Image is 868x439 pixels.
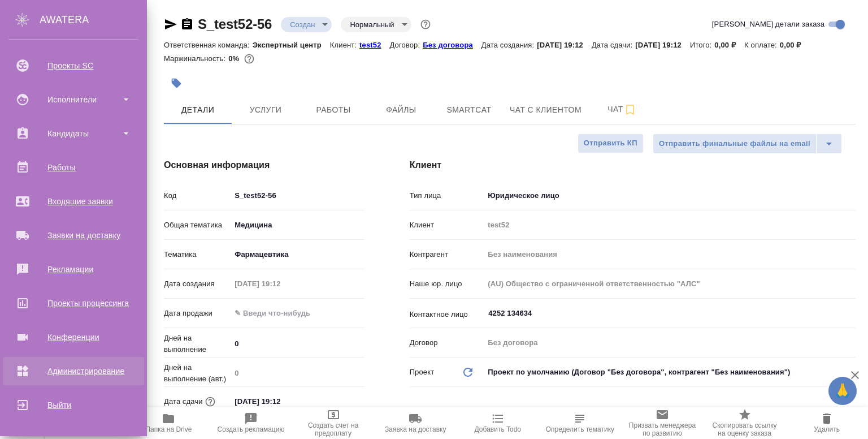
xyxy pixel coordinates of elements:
span: Отправить финальные файлы на email [659,137,810,150]
span: [PERSON_NAME] детали заказа [712,19,824,30]
p: Тематика [164,249,231,260]
p: Код [164,190,231,201]
a: Выйти [3,391,144,419]
div: Входящие заявки [8,193,138,210]
a: Без договора [423,40,481,49]
span: Удалить [814,425,840,433]
p: Дата создания [164,278,231,290]
span: Создать рекламацию [218,425,285,433]
p: Клиент: [330,41,359,49]
button: Если добавить услуги и заполнить их объемом, то дата рассчитается автоматически [203,394,218,409]
a: Рекламации [3,255,144,283]
p: 0% [228,54,242,63]
div: Проекты SC [8,57,138,74]
p: Дней на выполнение [164,333,231,355]
a: test52 [359,40,389,49]
input: Пустое поле [484,246,856,262]
span: Чат с клиентом [510,103,581,117]
p: Договор [410,337,484,348]
div: Проекты процессинга [8,295,138,312]
button: Добавить Todo [457,407,539,439]
button: Создать счет на предоплату [292,407,375,439]
div: Фармацевтика [231,245,364,264]
div: Конференции [8,329,138,346]
button: Нормальный [346,20,397,29]
span: Детали [171,103,225,117]
div: Администрирование [8,363,138,380]
button: Заявка на доставку [374,407,457,439]
span: Скопировать ссылку на оценку заказа [710,421,779,437]
button: Создать рекламацию [210,407,292,439]
button: Добавить тэг [164,71,189,96]
button: Скопировать ссылку [180,18,194,31]
button: Удалить [785,407,868,439]
div: Юридическое лицо [484,186,856,205]
button: Отправить КП [578,134,644,153]
div: Выйти [8,397,138,414]
div: AWATERA [40,8,147,31]
p: Итого: [690,41,714,49]
p: Договор: [390,41,423,49]
p: К оплате: [744,41,780,49]
span: Работы [306,103,361,117]
p: Дата создания: [481,41,537,49]
p: Без договора [423,41,481,49]
span: Отправить КП [584,137,637,150]
p: Маржинальность: [164,54,228,63]
div: Создан [341,17,411,32]
a: Заявки на доставку [3,221,144,249]
input: Пустое поле [484,334,856,351]
button: Скопировать ссылку на оценку заказа [704,407,786,439]
span: Smartcat [442,103,496,117]
span: Чат [595,102,649,117]
input: Пустое поле [231,276,329,292]
a: Работы [3,153,144,182]
p: Проект [410,367,435,378]
button: Определить тематику [539,407,622,439]
button: Отправить финальные файлы на email [653,134,817,154]
p: Тип лица [410,190,484,201]
p: Контактное лицо [410,309,484,320]
div: Работы [8,159,138,176]
p: Контрагент [410,249,484,260]
button: Open [849,312,852,315]
span: Папка на Drive [145,425,192,433]
a: Конференции [3,323,144,351]
p: Общая тематика [164,219,231,231]
p: Наше юр. лицо [410,278,484,290]
input: Пустое поле [231,365,364,381]
button: Доп статусы указывают на важность/срочность заказа [418,17,433,32]
span: 🙏 [833,379,852,403]
button: Скопировать ссылку для ЯМессенджера [164,18,177,31]
div: Рекламации [8,261,138,278]
p: Клиент [410,219,484,231]
button: Папка на Drive [128,407,210,439]
input: ✎ Введи что-нибудь [231,393,329,410]
div: Проект по умолчанию (Договор "Без договора", контрагент "Без наименования") [484,363,856,382]
input: Пустое поле [484,217,856,233]
p: Дата сдачи [164,396,203,407]
span: Добавить Todo [475,425,521,433]
p: Экспертный центр [253,41,330,49]
a: Администрирование [3,357,144,385]
span: Призвать менеджера по развитию [628,421,697,437]
a: Входящие заявки [3,187,144,216]
span: Определить тематику [546,425,614,433]
button: 🙏 [828,377,857,405]
p: 0,00 ₽ [780,41,810,49]
h4: Основная информация [164,158,364,172]
span: Услуги [238,103,293,117]
p: Дата сдачи: [592,41,635,49]
a: S_test52-56 [198,16,272,32]
p: Ответственная команда: [164,41,253,49]
svg: Подписаться [623,103,637,117]
input: ✎ Введи что-нибудь [231,187,364,204]
input: ✎ Введи что-нибудь [231,335,364,352]
div: Создан [281,17,332,32]
button: 0.00 RUB; [242,51,257,66]
div: split button [653,134,842,154]
p: test52 [359,41,389,49]
div: Кандидаты [8,125,138,142]
a: Проекты SC [3,51,144,80]
button: Создан [287,20,318,29]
